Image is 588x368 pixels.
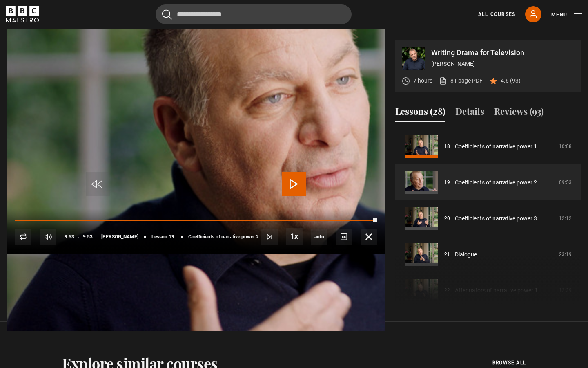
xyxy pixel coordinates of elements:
[7,40,385,254] video-js: Video Player
[40,229,56,245] button: Mute
[494,105,544,122] button: Reviews (93)
[336,229,352,245] button: Captions
[286,228,303,245] button: Playback Rate
[478,11,515,18] a: All Courses
[15,220,377,221] div: Progress Bar
[501,76,521,85] p: 4.6 (93)
[395,105,445,122] button: Lessons (28)
[455,250,477,259] a: Dialogue
[439,76,483,85] a: 81 page PDF
[413,76,432,85] p: 7 hours
[455,214,537,223] a: Coefficients of narrative power 3
[156,4,352,24] input: Search
[6,6,39,22] svg: BBC Maestro
[455,105,484,122] button: Details
[162,9,172,20] button: Submit the search query
[15,229,31,245] button: Replay
[101,234,138,239] span: [PERSON_NAME]
[188,234,259,239] span: Coefficients of narrative power 2
[311,229,327,245] div: Current quality: 1080p
[78,234,80,240] span: -
[431,49,575,56] p: Writing Drama for Television
[455,178,537,187] a: Coefficients of narrative power 2
[83,229,93,244] span: 9:53
[492,359,526,368] a: browse all
[261,229,278,245] button: Next Lesson
[311,229,327,245] span: auto
[151,234,174,239] span: Lesson 19
[431,60,575,68] p: [PERSON_NAME]
[455,142,537,151] a: Coefficients of narrative power 1
[65,229,74,244] span: 9:53
[361,229,377,245] button: Fullscreen
[551,11,582,19] button: Toggle navigation
[492,359,526,367] span: browse all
